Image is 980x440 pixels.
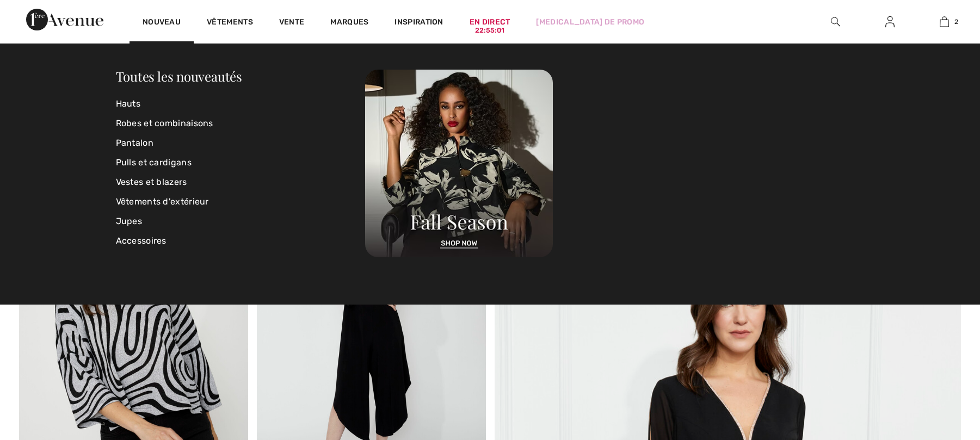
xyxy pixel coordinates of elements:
[536,17,644,27] font: [MEDICAL_DATA] de promo
[395,17,443,27] font: Inspiration
[143,17,181,27] font: Nouveau
[26,9,103,30] img: 1ère Avenue
[831,15,840,28] img: rechercher sur le site
[536,16,644,28] a: [MEDICAL_DATA] de promo
[279,17,305,29] a: Vente
[116,133,366,153] a: Pantalon
[207,17,253,27] font: Vêtements
[877,15,903,29] a: Se connecter
[116,216,143,226] font: Jupes
[330,17,368,29] a: Marques
[470,17,510,27] font: En direct
[330,17,368,27] font: Marques
[911,358,969,386] iframe: Ouvre un widget dans lequel vous pouvez trouver plus d'informations
[917,15,971,28] a: 2
[279,17,305,27] font: Vente
[207,17,253,29] a: Vêtements
[116,118,213,128] font: Robes et combinaisons
[116,196,209,207] font: Vêtements d'extérieur
[116,192,366,212] a: Vêtements d'extérieur
[116,114,366,133] a: Robes et combinaisons
[475,26,504,36] div: 22:55:01
[116,236,167,246] font: Accessoires
[940,15,949,28] img: Mon sac
[116,67,242,85] a: Toutes les nouveautés
[116,138,153,148] font: Pantalon
[954,18,958,26] font: 2
[116,98,141,109] font: Hauts
[885,15,895,28] img: Mes informations
[116,212,366,231] a: Jupes
[365,70,553,257] img: 250825120107_a8d8ca038cac6.jpg
[116,157,192,168] font: Pulls et cardigans
[116,177,187,187] font: Vestes et blazers
[470,16,510,28] a: En direct22:55:01
[116,153,366,172] a: Pulls et cardigans
[116,172,366,192] a: Vestes et blazers
[143,17,181,29] a: Nouveau
[116,231,366,251] a: Accessoires
[116,94,366,114] a: Hauts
